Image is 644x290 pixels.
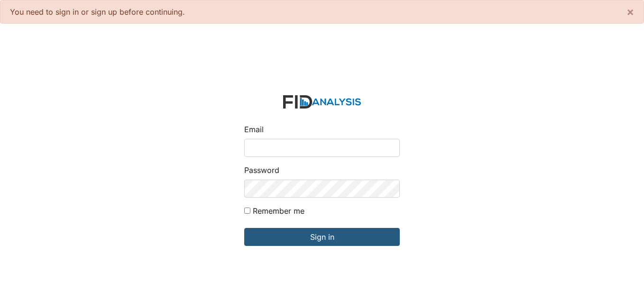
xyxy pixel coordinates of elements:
[283,95,361,109] img: logo-2fc8c6e3336f68795322cb6e9a2b9007179b544421de10c17bdaae8622450297.svg
[244,164,279,176] label: Password
[617,0,644,23] button: ×
[626,5,634,18] span: ×
[244,228,400,246] input: Sign in
[253,205,304,217] label: Remember me
[244,124,264,135] label: Email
